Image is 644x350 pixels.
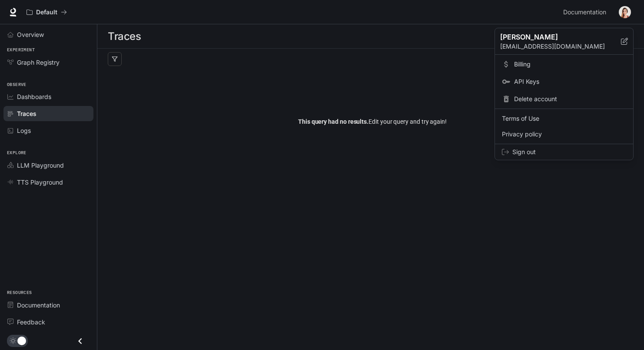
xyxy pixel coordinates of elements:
[497,74,631,89] a: API Keys
[512,148,626,156] span: Sign out
[514,77,626,86] span: API Keys
[497,126,631,142] a: Privacy policy
[495,144,633,160] div: Sign out
[502,114,626,123] span: Terms of Use
[514,60,626,69] span: Billing
[497,111,631,126] a: Terms of Use
[497,91,631,107] div: Delete account
[502,130,626,139] span: Privacy policy
[495,28,633,55] div: [PERSON_NAME][EMAIL_ADDRESS][DOMAIN_NAME]
[497,56,631,72] a: Billing
[514,95,626,103] span: Delete account
[500,42,621,51] p: [EMAIL_ADDRESS][DOMAIN_NAME]
[500,32,607,42] p: [PERSON_NAME]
